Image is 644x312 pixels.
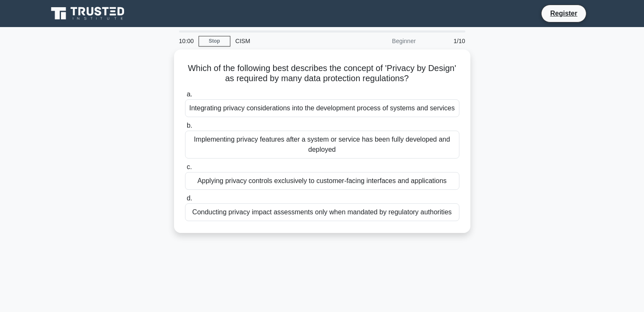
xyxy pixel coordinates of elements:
[230,33,347,49] div: CISM
[199,36,230,47] a: Stop
[185,203,459,221] div: Conducting privacy impact assessments only when mandated by regulatory authorities
[185,131,459,159] div: Implementing privacy features after a system or service has been fully developed and deployed
[187,163,192,170] span: c.
[184,63,460,84] h5: Which of the following best describes the concept of 'Privacy by Design' as required by many data...
[187,90,192,98] span: a.
[187,122,192,129] span: b.
[187,194,192,202] span: d.
[347,33,421,49] div: Beginner
[174,33,199,49] div: 10:00
[421,33,470,49] div: 1/10
[545,8,582,19] a: Register
[185,99,459,117] div: Integrating privacy considerations into the development process of systems and services
[185,172,459,190] div: Applying privacy controls exclusively to customer-facing interfaces and applications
